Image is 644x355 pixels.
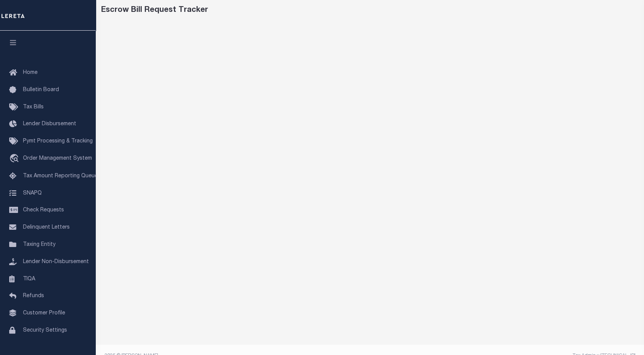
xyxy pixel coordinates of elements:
span: Order Management System [23,156,92,161]
div: Escrow Bill Request Tracker [101,5,639,16]
span: Tax Bills [23,105,44,110]
span: Taxing Entity [23,242,56,247]
span: Tax Amount Reporting Queue [23,173,98,179]
span: Security Settings [23,328,67,333]
span: Pymt Processing & Tracking [23,139,93,144]
span: SNAPQ [23,190,42,196]
span: Customer Profile [23,311,65,316]
span: Delinquent Letters [23,225,70,230]
span: Home [23,70,38,75]
i: travel_explore [9,154,21,164]
span: Lender Disbursement [23,121,76,127]
span: Check Requests [23,208,64,213]
span: Lender Non-Disbursement [23,259,89,265]
span: TIQA [23,276,35,281]
span: Bulletin Board [23,87,59,93]
span: Refunds [23,293,44,299]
